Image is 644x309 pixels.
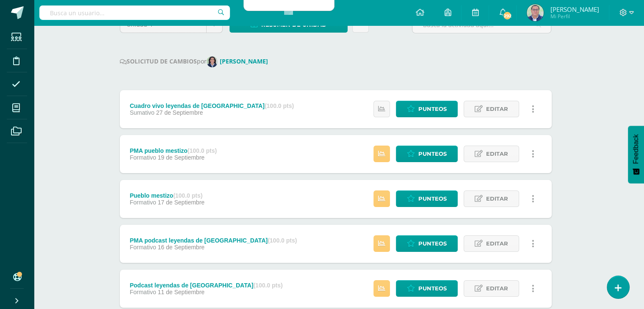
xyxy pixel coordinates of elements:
button: Feedback - Mostrar encuesta [628,126,644,183]
span: Punteos [418,146,447,162]
span: 11 de Septiembre [158,289,205,295]
input: Busca un usuario... [39,6,230,20]
a: Punteos [396,101,458,117]
div: Podcast leyendas de [GEOGRAPHIC_DATA] [130,282,282,289]
a: [PERSON_NAME] [207,57,271,65]
span: Editar [486,146,508,162]
strong: (100.0 pts) [265,102,294,109]
span: Formativo [130,154,156,161]
a: Punteos [396,190,458,207]
span: Sumativo [130,109,154,116]
img: 0699bd2c71eb4cef150daf5753851fa9.png [207,56,218,67]
strong: (100.0 pts) [188,147,217,154]
div: Cuadro vivo leyendas de [GEOGRAPHIC_DATA] [130,102,294,109]
a: Punteos [396,146,458,162]
span: Punteos [418,191,447,207]
strong: SOLICITUD DE CAMBIOS [120,57,197,65]
strong: (100.0 pts) [173,192,202,199]
span: Punteos [418,101,447,117]
span: Formativo [130,244,156,251]
span: 17 de Septiembre [158,199,205,206]
strong: [PERSON_NAME] [220,57,268,65]
span: 19 de Septiembre [158,154,205,161]
div: por [120,56,552,67]
span: 16 de Septiembre [158,244,205,251]
span: Formativo [130,289,156,295]
strong: (100.0 pts) [253,282,282,289]
a: Punteos [396,235,458,252]
span: Formativo [130,199,156,206]
span: Punteos [418,281,447,296]
strong: (100.0 pts) [268,237,297,244]
img: eac5640a810b8dcfe6ce893a14069202.png [527,4,544,21]
div: PMA podcast leyendas de [GEOGRAPHIC_DATA] [130,237,297,244]
span: 27 de Septiembre [156,109,203,116]
span: Editar [486,236,508,251]
span: Punteos [418,236,447,251]
span: [PERSON_NAME] [550,5,599,14]
div: Pueblo mestizo [130,192,205,199]
span: Mi Perfil [550,13,599,20]
span: Editar [486,281,508,296]
span: Feedback [632,134,640,164]
span: Editar [486,191,508,207]
a: Punteos [396,280,458,297]
span: Editar [486,101,508,117]
div: PMA pueblo mestizo [130,147,217,154]
span: 292 [503,11,512,20]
